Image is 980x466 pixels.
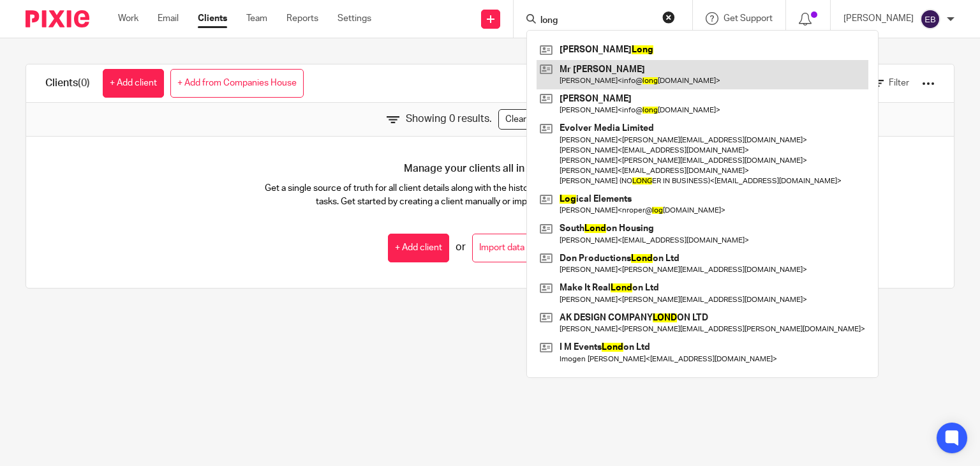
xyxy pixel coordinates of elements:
a: + Add client [103,69,164,98]
a: Settings [338,12,371,25]
h4: Manage your clients all in one place. [404,162,576,176]
h1: Clients [45,77,90,90]
a: + Add from Companies House [170,69,304,98]
a: Clients [198,12,227,25]
span: Get Support [724,14,773,23]
button: Clear [662,11,675,24]
a: Work [118,12,138,25]
a: + Add client [388,234,449,262]
a: Reports [286,12,318,25]
img: Pixie [26,10,89,27]
span: Filter [889,79,909,87]
a: Import data from a CSV file [472,234,593,262]
img: svg%3E [920,9,940,29]
a: Clear [498,109,533,130]
span: (0) [78,78,90,88]
a: Team [246,12,267,25]
div: or [388,234,593,262]
span: Showing 0 results. [406,112,492,126]
p: [PERSON_NAME] [843,12,914,25]
a: Email [158,12,179,25]
p: Get a single source of truth for all client details along with the history of emails exchanged, i... [258,182,722,208]
input: Search [539,15,654,27]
